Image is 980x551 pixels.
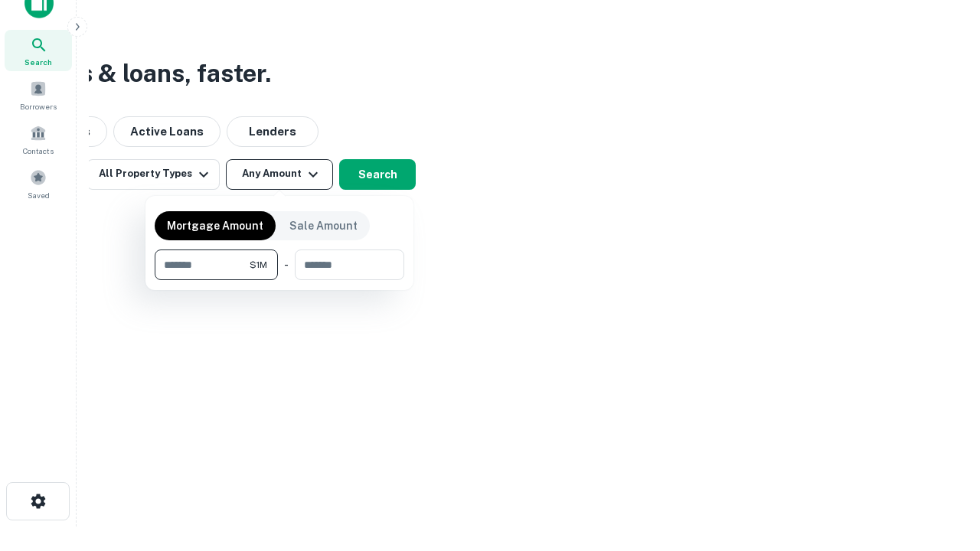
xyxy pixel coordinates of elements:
[167,217,263,234] p: Mortgage Amount
[289,217,358,234] p: Sale Amount
[250,258,267,272] span: $1M
[284,249,289,280] div: -
[903,429,980,502] iframe: Chat Widget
